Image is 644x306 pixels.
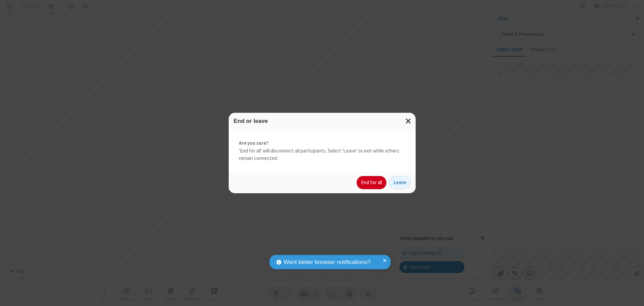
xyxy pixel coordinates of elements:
[229,129,416,172] div: 'End for all' will disconnect all participants. Select 'Leave' to exit while others remain connec...
[239,139,406,147] strong: Are you sure?
[284,258,371,267] span: Want better browser notifications?
[389,176,411,190] button: Leave
[401,113,416,129] button: Close modal
[357,176,386,190] button: End for all
[234,118,411,124] h3: End or leave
